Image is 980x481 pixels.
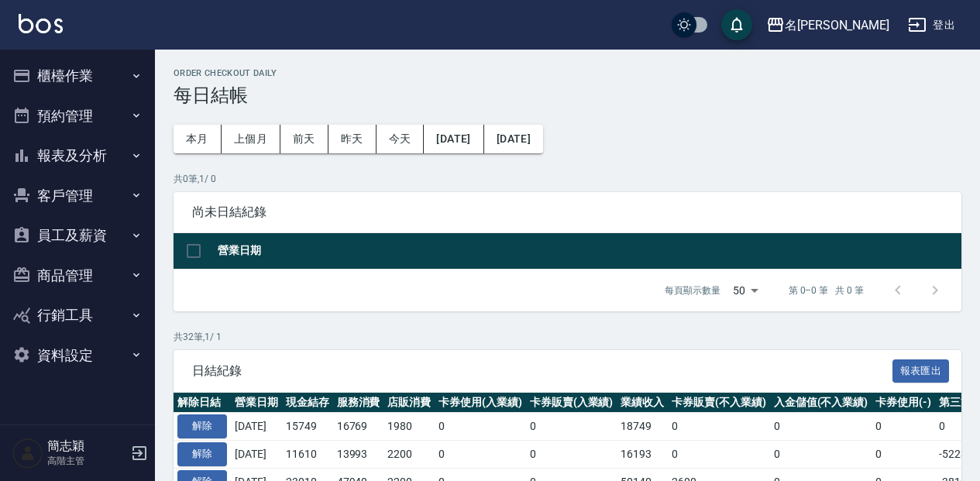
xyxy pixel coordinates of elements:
th: 卡券使用(-) [872,393,935,413]
button: 報表匯出 [892,359,950,383]
td: 16193 [617,441,668,469]
th: 現金結存 [282,393,333,413]
a: 報表匯出 [892,362,950,377]
td: [DATE] [231,441,282,469]
p: 高階主管 [47,454,126,468]
h2: Order checkout daily [174,68,961,78]
th: 解除日結 [174,393,231,413]
button: 行銷工具 [6,295,149,335]
button: 員工及薪資 [6,215,149,256]
th: 卡券販賣(入業績) [526,393,617,413]
td: 0 [770,413,872,441]
td: 0 [526,413,617,441]
td: 16769 [333,413,384,441]
div: 50 [727,270,764,311]
button: 名[PERSON_NAME] [760,9,896,41]
td: 0 [872,441,935,469]
th: 入金儲值(不入業績) [770,393,872,413]
td: 0 [872,413,935,441]
img: Person [12,438,43,469]
button: 商品管理 [6,256,149,296]
td: 0 [668,441,770,469]
p: 第 0–0 筆 共 0 筆 [789,283,864,297]
p: 每頁顯示數量 [665,283,720,297]
button: 登出 [902,11,961,40]
button: 前天 [280,125,328,153]
td: [DATE] [231,413,282,441]
td: 0 [770,441,872,469]
button: 櫃檯作業 [6,56,149,96]
td: 18749 [617,413,668,441]
button: 預約管理 [6,96,149,136]
h5: 簡志穎 [47,438,126,454]
th: 卡券使用(入業績) [435,393,526,413]
div: 名[PERSON_NAME] [785,15,889,35]
img: Logo [19,14,63,33]
th: 營業日期 [231,393,282,413]
td: 0 [435,441,526,469]
th: 店販消費 [383,393,435,413]
button: 客戶管理 [6,176,149,216]
td: 13993 [333,441,384,469]
p: 共 0 筆, 1 / 0 [174,172,961,186]
button: 本月 [174,125,222,153]
button: 報表及分析 [6,136,149,176]
th: 業績收入 [617,393,668,413]
span: 尚未日結紀錄 [192,204,943,220]
button: 解除 [177,442,227,466]
button: 資料設定 [6,335,149,376]
td: 15749 [282,413,333,441]
th: 卡券販賣(不入業績) [668,393,770,413]
h3: 每日結帳 [174,84,961,106]
button: 今天 [377,125,425,153]
th: 營業日期 [214,233,961,270]
p: 共 32 筆, 1 / 1 [174,330,961,344]
td: 11610 [282,441,333,469]
th: 服務消費 [333,393,384,413]
span: 日結紀錄 [192,363,892,379]
button: 上個月 [222,125,280,153]
button: [DATE] [484,125,543,153]
button: [DATE] [424,125,483,153]
td: 0 [668,413,770,441]
td: 0 [526,441,617,469]
td: 1980 [383,413,435,441]
td: 2200 [383,441,435,469]
button: 解除 [177,414,227,438]
td: 0 [435,413,526,441]
button: 昨天 [328,125,377,153]
button: save [721,9,752,40]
